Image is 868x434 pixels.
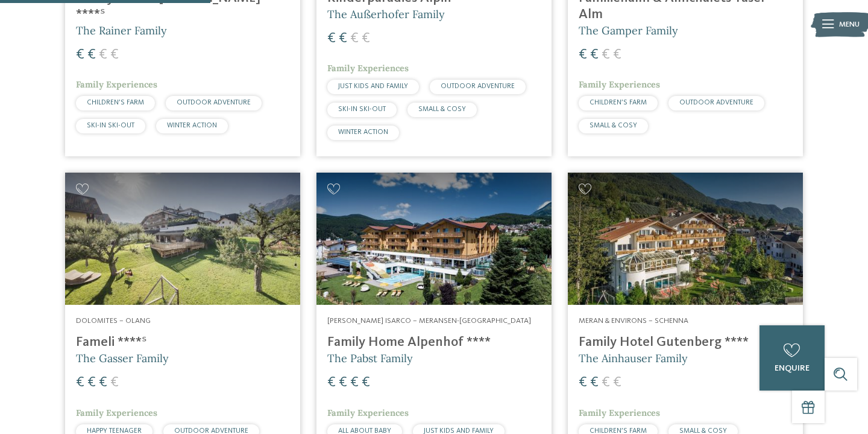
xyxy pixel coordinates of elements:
[99,375,107,390] span: €
[418,106,466,113] span: SMALL & COSY
[362,31,370,46] span: €
[579,375,587,390] span: €
[579,24,678,37] span: The Gamper Family
[759,325,825,391] a: enquire
[167,122,217,129] span: WINTER ACTION
[362,375,370,390] span: €
[87,122,134,129] span: SKI-IN SKI-OUT
[590,122,637,129] span: SMALL & COSY
[613,48,621,62] span: €
[338,83,408,90] span: JUST KIDS AND FAMILY
[568,173,803,305] img: Family Hotel Gutenberg ****
[87,375,96,390] span: €
[613,375,621,390] span: €
[76,407,157,418] span: Family Experiences
[87,99,144,106] span: CHILDREN’S FARM
[579,48,587,62] span: €
[579,407,660,418] span: Family Experiences
[590,48,599,62] span: €
[327,317,531,325] span: [PERSON_NAME] Isarco – Meransen-[GEOGRAPHIC_DATA]
[99,48,107,62] span: €
[87,48,96,62] span: €
[327,63,409,74] span: Family Experiences
[177,99,251,106] span: OUTDOOR ADVENTURE
[76,79,157,90] span: Family Experiences
[76,317,151,325] span: Dolomites – Olang
[76,351,169,365] span: The Gasser Family
[76,24,167,37] span: The Rainer Family
[590,375,599,390] span: €
[327,407,409,418] span: Family Experiences
[590,99,647,106] span: CHILDREN’S FARM
[579,79,660,90] span: Family Experiences
[579,351,688,365] span: The Ainhauser Family
[350,375,359,390] span: €
[441,83,515,90] span: OUTDOOR ADVENTURE
[65,173,300,305] img: Looking for family hotels? Find the best ones here!
[602,48,610,62] span: €
[339,375,347,390] span: €
[327,334,541,351] h4: Family Home Alpenhof ****
[316,173,552,305] img: Family Home Alpenhof ****
[350,31,359,46] span: €
[602,375,610,390] span: €
[110,48,119,62] span: €
[76,375,84,390] span: €
[110,375,119,390] span: €
[327,375,336,390] span: €
[679,99,753,106] span: OUTDOOR ADVENTURE
[775,364,810,372] span: enquire
[327,7,445,21] span: The Außerhofer Family
[339,31,347,46] span: €
[579,317,688,325] span: Meran & Environs – Schenna
[76,48,84,62] span: €
[338,106,386,113] span: SKI-IN SKI-OUT
[327,31,336,46] span: €
[579,334,792,351] h4: Family Hotel Gutenberg ****
[338,129,388,136] span: WINTER ACTION
[327,351,413,365] span: The Pabst Family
